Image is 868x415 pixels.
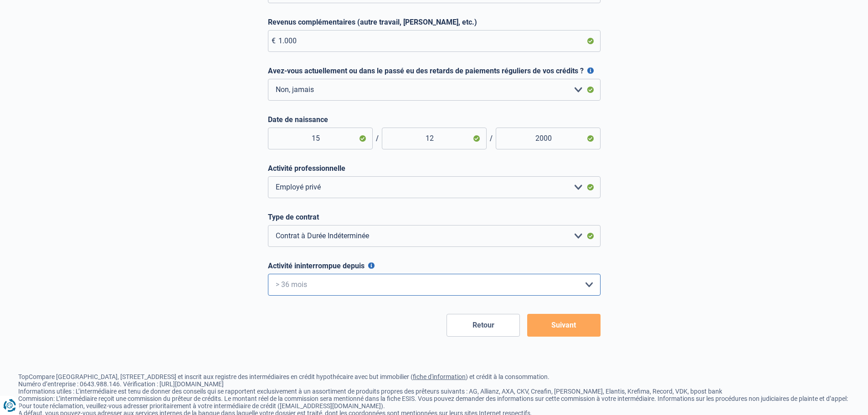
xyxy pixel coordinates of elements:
button: Activité ininterrompue depuis [368,262,375,269]
label: Activité ininterrompue depuis [268,261,601,270]
input: Mois (MM) [382,128,487,149]
a: fiche d'information [413,373,466,380]
button: Retour [447,314,520,337]
span: € [272,36,276,45]
input: Année (AAAA) [496,128,601,149]
span: / [373,134,382,143]
input: Jour (JJ) [268,128,373,149]
label: Type de contrat [268,213,601,221]
span: / [487,134,496,143]
label: Revenus complémentaires (autre travail, [PERSON_NAME], etc.) [268,18,601,26]
label: Date de naissance [268,115,601,124]
button: Avez-vous actuellement ou dans le passé eu des retards de paiements réguliers de vos crédits ? [587,67,594,74]
label: Avez-vous actuellement ou dans le passé eu des retards de paiements réguliers de vos crédits ? [268,67,601,75]
button: Suivant [527,314,601,337]
label: Activité professionnelle [268,164,601,173]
